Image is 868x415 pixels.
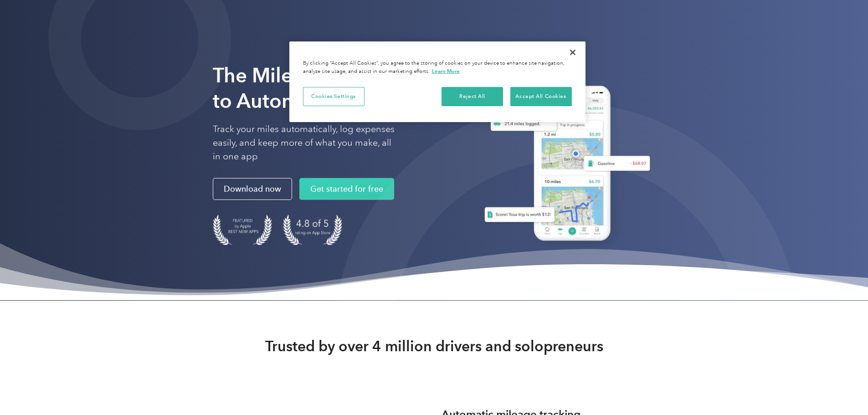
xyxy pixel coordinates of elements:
[442,87,503,106] button: Reject All
[213,178,292,200] a: Download now
[213,63,454,113] strong: The Mileage Tracking App to Automate Your Logs
[213,215,272,245] img: Badge for Featured by Apple Best New Apps
[213,123,395,164] p: Track your miles automatically, log expenses easily, and keep more of what you make, all in one app
[432,68,460,74] a: More information about your privacy, opens in a new tab
[299,178,394,200] a: Get started for free
[303,87,365,106] button: Cookies Settings
[265,337,603,355] strong: Trusted by over 4 million drivers and solopreneurs
[510,87,572,106] button: Accept All Cookies
[563,42,583,62] button: Close
[289,41,586,122] div: Privacy
[303,60,572,76] div: By clicking “Accept All Cookies”, you agree to the storing of cookies on your device to enhance s...
[289,41,586,122] div: Cookie banner
[283,215,342,245] img: 4.9 out of 5 stars on the app store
